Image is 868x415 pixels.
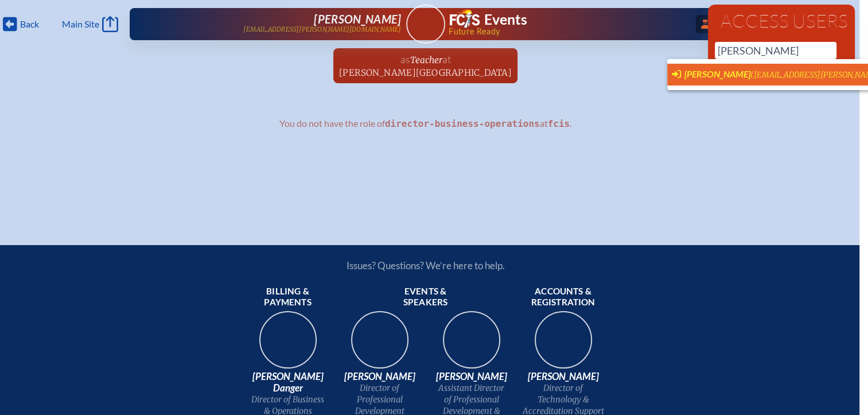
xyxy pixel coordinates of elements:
span: Future Ready [449,28,684,36]
span: [PERSON_NAME][GEOGRAPHIC_DATA] [339,67,512,78]
a: [PERSON_NAME][EMAIL_ADDRESS][PERSON_NAME][DOMAIN_NAME] [166,13,402,36]
img: 545ba9c4-c691-43d5-86fb-b0a622cbeb82 [435,308,508,381]
span: [PERSON_NAME] [314,12,401,26]
span: [PERSON_NAME] [430,371,513,382]
a: User Avatar [406,5,445,44]
h1: Access Users [715,11,848,30]
span: Teacher [410,55,442,65]
span: Accounts & registration [522,286,605,309]
img: 94e3d245-ca72-49ea-9844-ae84f6d33c0f [343,308,417,381]
input: Person’s name or email [715,42,836,59]
img: b1ee34a6-5a78-4519-85b2-7190c4823173 [527,308,600,381]
span: Billing & payments [247,286,329,309]
span: Events & speakers [384,286,467,309]
span: as [400,53,410,65]
img: User Avatar [401,3,450,52]
span: [PERSON_NAME] Danger [247,371,329,394]
code: director-business-operations [385,118,540,129]
h1: Events [484,13,527,27]
p: Issues? Questions? We’re here to help. [224,259,628,272]
div: FCIS Events — Future ready [450,9,685,36]
p: [EMAIL_ADDRESS][PERSON_NAME][DOMAIN_NAME] [243,26,401,33]
code: fcis [548,118,570,129]
img: Florida Council of Independent Schools [450,9,480,28]
span: Main Site [62,18,99,30]
span: [PERSON_NAME] [338,371,421,382]
a: asTeacherat[PERSON_NAME][GEOGRAPHIC_DATA] [334,48,516,83]
img: 9c64f3fb-7776-47f4-83d7-46a341952595 [251,308,325,381]
span: Back [20,18,39,30]
span: [PERSON_NAME] [684,68,750,79]
span: at [442,53,451,65]
a: FCIS LogoEvents [450,9,527,30]
span: [PERSON_NAME] [522,371,605,382]
p: You do not have the role of at . [123,118,729,130]
a: Main Site [62,16,118,32]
